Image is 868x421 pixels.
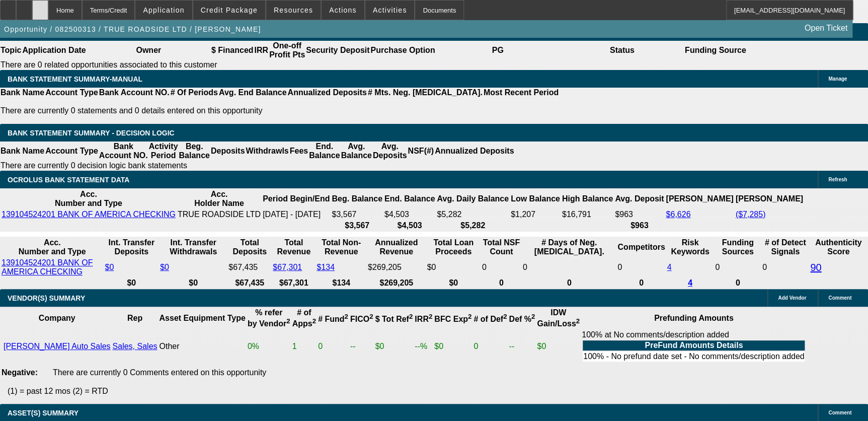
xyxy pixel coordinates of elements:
[375,315,413,323] b: $ Tot Ref
[1,238,104,257] th: Acc. Number and Type
[113,342,157,350] a: Sales, Sales
[312,317,316,325] sup: 2
[666,210,690,219] a: $6,626
[435,41,560,60] th: PG
[617,278,665,288] th: 0
[373,6,407,14] span: Activities
[292,308,316,328] b: # of Apps
[262,189,330,208] th: Period Begin/End
[8,409,78,417] span: ASSET(S) SUMMARY
[344,313,348,320] sup: 2
[318,330,349,363] td: 0
[510,189,561,208] th: Low Balance
[614,221,664,231] th: $963
[415,315,432,323] b: IRR
[159,330,246,363] td: Other
[482,258,521,277] td: 0
[274,6,313,14] span: Resources
[292,330,317,363] td: 1
[531,313,535,320] sup: 2
[372,142,408,161] th: Avg. Deposits
[245,142,289,161] th: Withdrawls
[810,238,867,257] th: Authenticity Score
[39,314,75,322] b: Company
[210,142,246,161] th: Deposits
[715,238,761,257] th: Funding Sources
[715,278,761,288] th: 0
[684,41,747,60] th: Funding Source
[105,263,114,271] a: $0
[828,295,851,301] span: Comment
[810,262,821,273] a: 90
[331,221,382,231] th: $3,567
[828,410,851,415] span: Comment
[510,209,561,220] td: $1,207
[254,41,269,60] th: IRR
[1,106,559,115] p: There are currently 0 statements and 0 details entered on this opportunity
[262,209,330,220] td: [DATE] - [DATE]
[367,278,426,288] th: $269,205
[170,88,218,98] th: # Of Periods
[331,189,382,208] th: Beg. Balance
[2,258,93,276] a: 139104524201 BANK OF AMERICA CHECKING
[367,88,483,98] th: # Mts. Neg. [MEDICAL_DATA].
[135,1,192,20] button: Application
[617,258,665,277] td: 0
[105,238,159,257] th: Int. Transfer Deposits
[289,142,308,161] th: Fees
[368,263,425,272] div: $269,205
[367,238,426,257] th: Annualized Revenue
[22,41,86,60] th: Application Date
[482,238,521,257] th: Sum of the Total NSF Count and Total Overdraft Fee Count from Ocrolus
[482,278,521,288] th: 0
[178,142,210,161] th: Beg. Balance
[4,342,111,350] a: [PERSON_NAME] Auto Sales
[247,330,291,363] td: 0%
[436,189,509,208] th: Avg. Daily Balance
[365,1,415,20] button: Activities
[305,41,370,60] th: Security Deposit
[201,6,258,14] span: Credit Package
[127,314,142,322] b: Rep
[369,313,373,320] sup: 2
[537,308,580,328] b: IDW Gain/Loss
[582,330,806,363] div: 100% at No comments/description added
[434,330,472,363] td: $0
[429,313,432,320] sup: 2
[193,1,265,20] button: Credit Package
[436,221,509,231] th: $5,282
[508,330,535,363] td: --
[99,88,170,98] th: Bank Account NO.
[735,189,804,208] th: [PERSON_NAME]
[370,41,435,60] th: Purchase Option
[8,75,142,83] span: BANK STATEMENT SUMMARY-MANUAL
[576,317,580,325] sup: 2
[473,330,507,363] td: 0
[562,209,613,220] td: $16,791
[45,142,99,161] th: Account Type
[666,238,714,257] th: Risk Keywords
[522,258,616,277] td: 0
[562,189,613,208] th: High Balance
[148,142,179,161] th: Activity Period
[272,278,315,288] th: $67,301
[426,278,480,288] th: $0
[654,314,734,322] b: Prefunding Amounts
[8,176,129,184] span: OCROLUS BANK STATEMENT DATA
[322,1,364,20] button: Actions
[434,142,514,161] th: Annualized Deposits
[45,88,99,98] th: Account Type
[316,238,366,257] th: Total Non-Revenue
[272,238,315,257] th: Total Revenue
[266,1,321,20] button: Resources
[87,41,211,60] th: Owner
[468,313,471,320] sup: 2
[308,142,340,161] th: End. Balance
[778,295,806,301] span: Add Vendor
[414,330,433,363] td: --%
[522,238,616,257] th: # Days of Neg. [MEDICAL_DATA].
[667,263,671,271] a: 4
[228,278,271,288] th: $67,435
[436,209,509,220] td: $5,282
[503,313,507,320] sup: 2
